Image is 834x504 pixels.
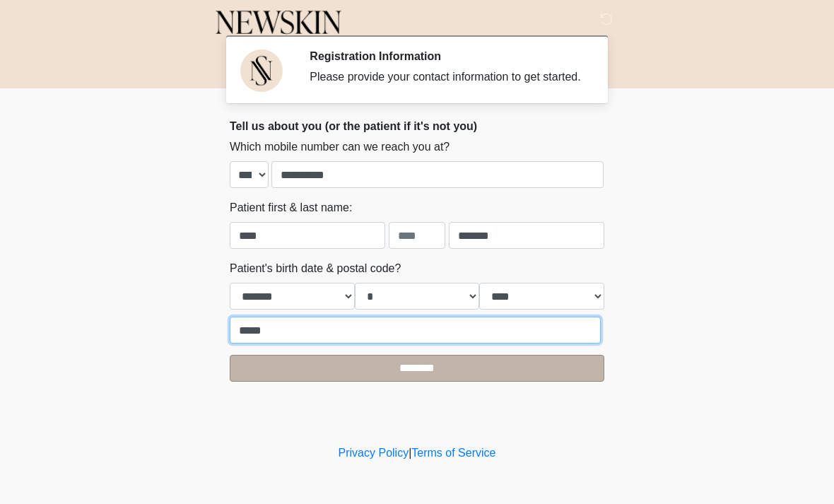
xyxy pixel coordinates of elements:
label: Patient's birth date & postal code? [230,260,401,277]
a: | [409,447,411,459]
h2: Tell us about you (or the patient if it's not you) [230,119,604,133]
div: Please provide your contact information to get started. [310,69,583,86]
label: Which mobile number can we reach you at? [230,139,450,156]
img: Newskin Logo [216,11,341,35]
h2: Registration Information [310,49,583,63]
label: Patient first & last name: [230,199,352,216]
a: Terms of Service [411,447,495,459]
img: Agent Avatar [240,49,283,92]
a: Privacy Policy [339,447,409,459]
